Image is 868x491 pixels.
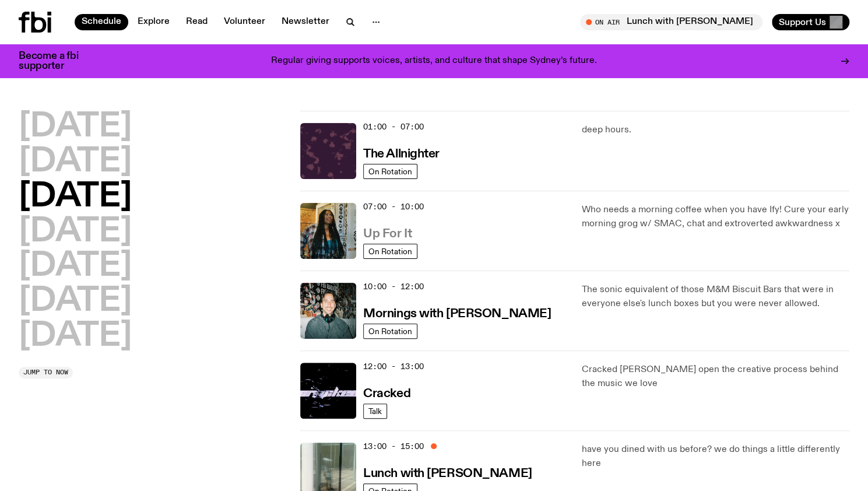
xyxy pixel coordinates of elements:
p: Who needs a morning coffee when you have Ify! Cure your early morning grog w/ SMAC, chat and extr... [582,203,849,231]
button: [DATE] [19,146,132,178]
span: 10:00 - 12:00 [363,281,424,292]
a: Newsletter [275,14,336,30]
a: Lunch with [PERSON_NAME] [363,465,532,480]
p: The sonic equivalent of those M&M Biscuit Bars that were in everyone else's lunch boxes but you w... [582,283,849,311]
a: Explore [131,14,177,30]
button: [DATE] [19,250,132,283]
a: Read [179,14,215,30]
a: Mornings with [PERSON_NAME] [363,306,551,320]
button: On AirLunch with [PERSON_NAME] [580,14,762,30]
button: [DATE] [19,216,132,248]
span: Jump to now [23,369,68,376]
h3: Up For It [363,228,412,240]
span: Talk [368,407,382,416]
a: Cracked [363,385,410,400]
button: [DATE] [19,285,132,318]
button: Jump to now [19,367,73,378]
img: Logo for Podcast Cracked. Black background, with white writing, with glass smashing graphics [300,363,356,419]
span: On Rotation [368,167,412,176]
p: deep hours. [582,123,849,137]
span: 12:00 - 13:00 [363,361,424,372]
a: Talk [363,404,387,419]
span: 13:00 - 15:00 [363,441,424,452]
a: Schedule [75,14,128,30]
a: Volunteer [217,14,272,30]
span: 01:00 - 07:00 [363,121,424,132]
span: 07:00 - 10:00 [363,201,424,212]
h3: The Allnighter [363,148,440,160]
span: Support Us [779,17,826,27]
span: On Rotation [368,327,412,336]
p: Cracked [PERSON_NAME] open the creative process behind the music we love [582,363,849,391]
a: The Allnighter [363,146,440,160]
h3: Become a fbi supporter [19,51,93,71]
p: Regular giving supports voices, artists, and culture that shape Sydney’s future. [271,56,597,66]
span: On Rotation [368,247,412,256]
button: [DATE] [19,111,132,143]
a: On Rotation [363,164,417,179]
button: Support Us [772,14,849,30]
a: Up For It [363,226,412,240]
button: [DATE] [19,181,132,213]
h3: Cracked [363,388,410,400]
img: Radio presenter Ben Hansen sits in front of a wall of photos and an fbi radio sign. Film photo. B... [300,283,356,339]
a: On Rotation [363,324,417,339]
h3: Mornings with [PERSON_NAME] [363,308,551,320]
h3: Lunch with [PERSON_NAME] [363,468,532,480]
p: have you dined with us before? we do things a little differently here [582,443,849,471]
button: [DATE] [19,320,132,353]
img: Ify - a Brown Skin girl with black braided twists, looking up to the side with her tongue stickin... [300,203,356,259]
a: On Rotation [363,244,417,259]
